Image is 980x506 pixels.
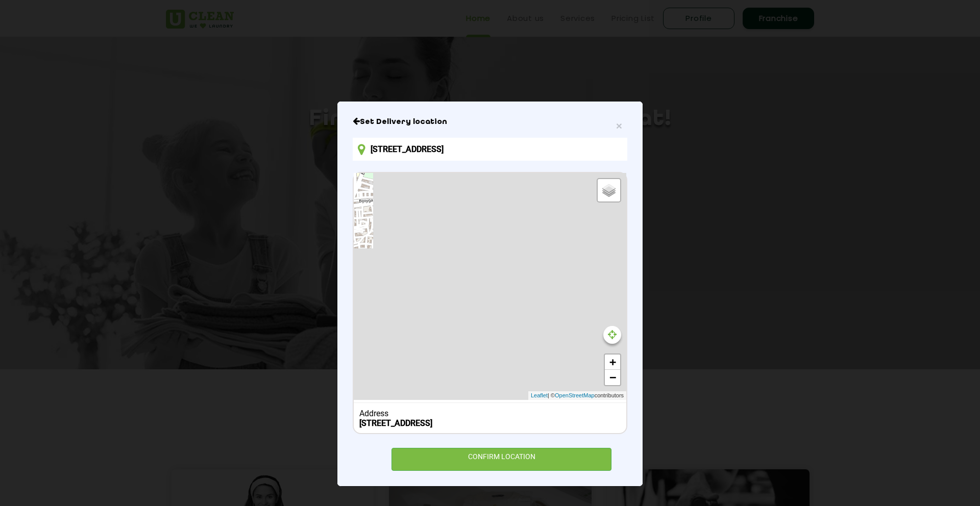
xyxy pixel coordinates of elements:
div: CONFIRM LOCATION [391,448,611,471]
h6: Close [353,117,627,127]
span: × [616,120,622,132]
a: Zoom out [605,370,620,385]
a: Zoom in [605,355,620,370]
b: [STREET_ADDRESS] [359,418,432,428]
a: Layers [598,179,620,201]
a: Leaflet [531,391,548,400]
button: Close [616,120,622,131]
a: OpenStreetMap [555,391,595,400]
div: | © contributors [528,391,626,400]
div: Address [359,409,621,418]
input: Enter location [353,138,627,161]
